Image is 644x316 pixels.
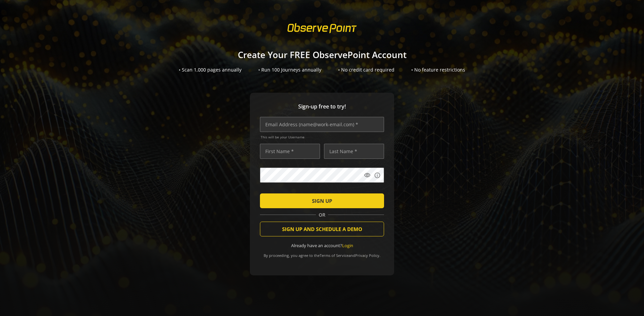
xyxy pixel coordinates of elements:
div: Already have an account? [260,242,384,249]
span: This will be your Username [261,135,384,139]
input: Last Name * [324,144,384,159]
button: SIGN UP AND SCHEDULE A DEMO [260,222,384,236]
mat-icon: visibility [364,172,371,179]
div: By proceeding, you agree to the and . [260,249,384,258]
div: • No feature restrictions [411,66,465,73]
span: SIGN UP [312,195,332,207]
a: Privacy Policy [355,253,379,258]
div: • Run 100 Journeys annually [258,66,321,73]
input: First Name * [260,144,320,159]
a: Login [342,242,353,249]
div: • No credit card required [338,66,394,73]
input: Email Address (name@work-email.com) * [260,117,384,132]
button: SIGN UP [260,193,384,208]
div: • Scan 1,000 pages annually [179,66,241,73]
mat-icon: info [374,172,381,179]
span: OR [316,212,328,218]
span: Sign-up free to try! [260,103,384,110]
span: SIGN UP AND SCHEDULE A DEMO [282,223,362,235]
a: Terms of Service [320,253,348,258]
